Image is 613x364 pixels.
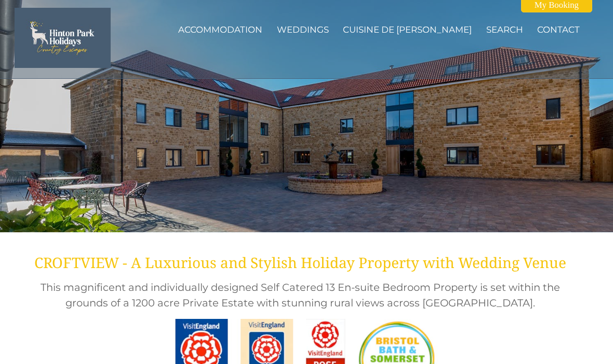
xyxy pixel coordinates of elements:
h1: CROFTVIEW - A Luxurious and Stylish Holiday Property with Wedding Venue [21,253,580,272]
img: Hinton Park Holidays Ltd [15,8,111,68]
a: Weddings [277,24,329,35]
h2: This magnificent and individually designed Self Catered 13 En-suite Bedroom Property is set withi... [21,280,580,311]
a: Cuisine de [PERSON_NAME] [343,24,472,35]
a: Accommodation [178,24,262,35]
a: Contact [537,24,580,35]
a: Search [486,24,523,35]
